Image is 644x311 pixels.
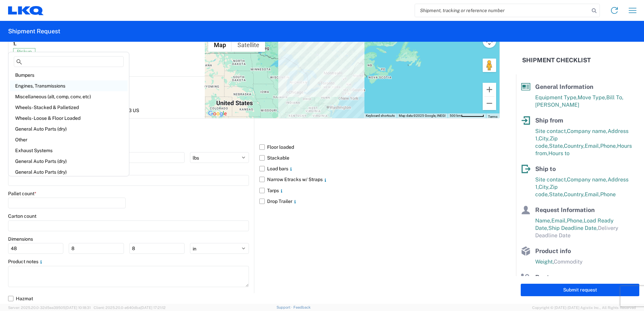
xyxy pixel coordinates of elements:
button: Show satellite imagery [232,38,265,52]
span: Pickup [13,48,35,55]
span: Email, [585,191,600,198]
input: Shipment, tracking or reference number [415,4,589,17]
button: Drag Pegman onto the map to open Street View [483,59,496,72]
span: Country, [564,191,585,198]
div: Engines, Transmissions [10,80,128,91]
label: Load bars [259,163,500,174]
a: Open this area in Google Maps (opens a new window) [206,109,229,118]
span: Bill To, [606,94,623,101]
div: Exhaust Systems [10,145,128,156]
span: Email, [585,143,600,149]
label: Dimensions [8,236,33,242]
span: Phone, [600,143,617,149]
input: W [69,243,124,254]
span: State, [549,191,564,198]
button: Keyboard shortcuts [366,113,395,118]
button: Zoom in [483,83,496,96]
span: Site contact, [535,176,567,183]
span: General Information [535,83,593,90]
a: Feedback [293,305,311,309]
span: Hours to [548,150,570,157]
span: Ship to [535,165,556,172]
button: Submit request [521,284,639,296]
span: Map data ©2025 Google, INEGI [399,114,446,117]
span: Commodity [554,258,583,265]
label: Narrow Etracks w/ Straps [259,174,500,185]
a: Terms [488,115,497,118]
span: Move Type, [578,94,606,101]
span: Company name, [567,128,608,134]
span: [DATE] 10:18:31 [65,306,91,310]
span: State, [549,143,564,149]
input: H [129,243,185,254]
span: Weight, [535,258,554,265]
span: Ship from [535,117,563,124]
label: Tarps [259,185,500,196]
span: Request Information [535,206,595,213]
span: Server: 2025.20.0-32d5ea39505 [8,306,91,310]
div: General Auto Parts (dry) [10,167,128,177]
label: Floor loaded [259,142,500,152]
h2: Shipment Request [8,27,60,35]
img: Google [206,109,229,118]
span: Company name, [567,176,608,183]
span: Product info [535,247,571,254]
span: [PERSON_NAME] [535,102,579,108]
input: L [8,243,63,254]
div: Wheels - Stacked & Palletized [10,102,128,113]
label: Drop Trailer [259,196,500,207]
span: City, [539,135,550,142]
a: Support [277,305,293,309]
div: Bumpers [10,70,128,80]
span: Name, [535,217,551,224]
div: Miscellaneous (alt, comp, conv, etc) [10,91,128,102]
label: Stackable [259,152,500,163]
span: Ship Deadline Date, [548,225,598,231]
div: General Auto Parts (dry) [10,156,128,167]
label: Pallet count [8,191,36,197]
span: City, [539,184,550,190]
span: Copyright © [DATE]-[DATE] Agistix Inc., All Rights Reserved [532,305,636,311]
div: Other [10,134,128,145]
span: [DATE] 17:21:12 [140,306,166,310]
span: Country, [564,143,585,149]
span: Phone [600,191,616,198]
label: Hazmat [8,293,500,304]
button: Zoom out [483,97,496,110]
span: Route [535,274,553,281]
label: Product notes [8,258,44,265]
span: Equipment Type, [535,94,578,101]
span: Client: 2025.20.0-e640dba [94,306,166,310]
button: Map Scale: 500 km per 64 pixels [448,113,486,118]
label: Carton count [8,213,36,219]
span: Site contact, [535,128,567,134]
div: General Auto Parts (dry) [10,124,128,134]
button: Show street map [208,38,232,52]
span: Email, [551,217,567,224]
span: 500 km [450,114,461,117]
h2: Shipment Checklist [522,56,591,64]
span: Phone, [567,217,584,224]
strong: 1. [13,40,17,48]
div: Wheels - Loose & Floor Loaded [10,113,128,124]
